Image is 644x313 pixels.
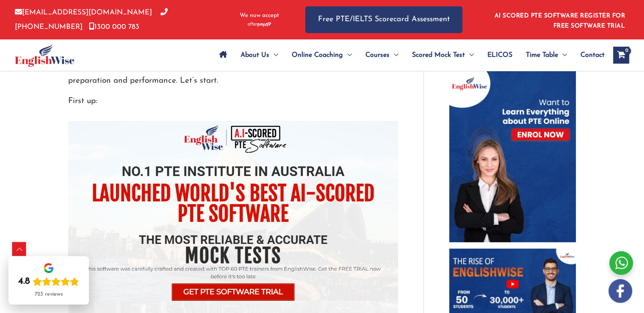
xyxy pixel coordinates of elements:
a: Online CoachingMenu Toggle [285,40,359,70]
a: About UsMenu Toggle [234,40,285,70]
p: Here’s a guide you need to learn all the important PTE tools and resources to amplify your prepar... [68,60,398,88]
p: First up: [68,94,398,108]
span: Menu Toggle [343,40,352,70]
span: Time Table [526,40,558,70]
a: Time TableMenu Toggle [519,40,574,70]
a: ELICOS [481,40,519,70]
span: About Us [240,40,269,70]
span: Menu Toggle [558,40,567,70]
img: Afterpay-Logo [248,22,271,27]
a: [PHONE_NUMBER] [15,9,168,30]
span: Menu Toggle [390,40,398,70]
img: white-facebook.png [608,279,632,303]
span: Scored Mock Test [412,40,465,70]
a: Free PTE/IELTS Scorecard Assessment [305,6,462,33]
a: Contact [574,40,605,70]
a: AI SCORED PTE SOFTWARE REGISTER FOR FREE SOFTWARE TRIAL [495,13,625,29]
span: ELICOS [487,40,512,70]
div: 4.8 [18,276,30,288]
a: Scored Mock TestMenu Toggle [405,40,481,70]
aside: Header Widget 1 [489,6,629,34]
span: Online Coaching [292,40,343,70]
span: Menu Toggle [269,40,278,70]
nav: Site Navigation: Main Menu [213,40,605,70]
span: Courses [365,40,390,70]
a: View Shopping Cart, empty [613,47,629,64]
a: [EMAIL_ADDRESS][DOMAIN_NAME] [15,9,152,16]
div: 723 reviews [35,291,63,298]
span: Menu Toggle [465,40,474,70]
img: cropped-ew-logo [15,44,75,67]
a: 1300 000 783 [89,23,139,31]
div: Rating: 4.8 out of 5 [18,276,79,288]
span: We now accept [240,11,279,20]
a: CoursesMenu Toggle [359,40,405,70]
span: Contact [580,40,605,70]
